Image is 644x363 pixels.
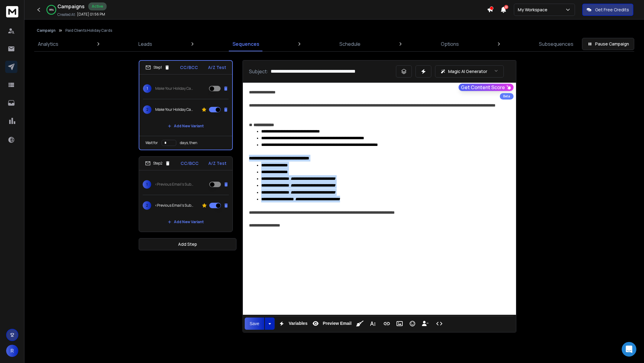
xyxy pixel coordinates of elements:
[434,318,445,330] button: Code View
[500,93,514,100] div: Beta
[38,40,58,48] p: Analytics
[381,318,393,330] button: Insert Link (⌘K)
[504,5,508,9] span: 22
[181,160,199,166] p: CC/BCC
[77,12,105,17] p: [DATE] 01:56 PM
[339,40,360,48] p: Schedule
[539,40,573,48] p: Subsequences
[135,37,156,51] a: Leads
[321,321,353,326] span: Preview Email
[448,68,487,74] p: Magic AI Generator
[143,105,152,114] span: 2
[249,68,268,75] p: Subject:
[138,40,152,48] p: Leads
[163,216,209,228] button: Add New Variant
[276,318,309,330] button: Variables
[145,140,158,145] p: Wait for
[180,64,198,71] p: CC/BCC
[143,180,151,189] span: 1
[229,37,263,51] a: Sequences
[582,4,633,16] button: Get Free Credits
[6,345,18,357] button: R
[208,160,226,166] p: A/Z Test
[180,140,197,145] p: days, then
[310,318,353,330] button: Preview Email
[441,40,459,48] p: Options
[518,7,550,13] p: My Workspace
[155,203,194,208] p: <Previous Email's Subject>
[208,64,226,71] p: A/Z Test
[57,12,76,17] p: Created At:
[354,318,366,330] button: Clean HTML
[65,28,112,33] p: Paid Clients Holiday Cards
[394,318,405,330] button: Insert Image (⌘P)
[419,318,431,330] button: Insert Unsubscribe Link
[34,37,62,51] a: Analytics
[49,8,54,12] p: 99 %
[145,65,170,70] div: Step 1
[155,107,194,112] p: Make Your Holiday Cards Stand Out in [DATE] 🎁✍️
[143,84,152,93] span: 1
[437,37,463,51] a: Options
[535,37,577,51] a: Subsequences
[367,318,379,330] button: More Text
[163,120,209,132] button: Add New Variant
[37,28,56,33] button: Campaign
[139,156,233,232] li: Step2CC/BCCA/Z Test1<Previous Email's Subject>2<Previous Email's Subject>Add New Variant
[155,86,194,91] p: Make Your Holiday Cards Stand Out in [DATE] 🎁✍️
[622,342,636,357] div: Open Intercom Messenger
[336,37,364,51] a: Schedule
[245,318,264,330] button: Save
[287,321,309,326] span: Variables
[155,182,194,187] p: <Previous Email's Subject>
[145,161,170,166] div: Step 2
[88,2,107,10] div: Active
[143,201,151,210] span: 2
[595,7,629,13] p: Get Free Credits
[435,65,504,78] button: Magic AI Generator
[57,3,85,10] h1: Campaigns
[407,318,418,330] button: Emoticons
[459,84,514,91] button: Get Content Score
[139,238,236,250] button: Add Step
[139,60,233,150] li: Step1CC/BCCA/Z Test1Make Your Holiday Cards Stand Out in [DATE] 🎁✍️2Make Your Holiday Cards Stand...
[582,38,634,50] button: Pause Campaign
[232,40,259,48] p: Sequences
